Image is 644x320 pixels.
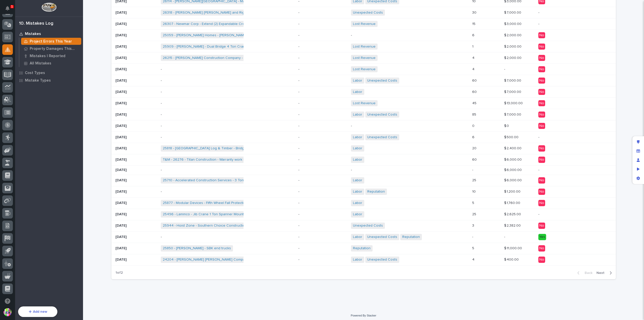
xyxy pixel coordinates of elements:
[472,21,476,26] p: 15
[161,168,249,172] p: -
[298,190,347,194] p: -
[45,86,55,90] span: [DATE]
[115,190,157,194] p: [DATE]
[111,97,616,109] tr: [DATE]--Lost Revenue 4545 $ 13,000.00$ 13,000.00 No
[298,146,347,151] p: -
[5,81,13,89] img: Brittany
[298,67,347,72] p: -
[111,143,616,154] tr: [DATE]25818 - [GEOGRAPHIC_DATA] Log & Timber - Bridge Crane Overhaul -Labor 2020 $ 2,400.00$ 2,40...
[163,22,257,26] a: 26307 - Newmar Corp - Extend (2) Expandable Crosswalks
[111,52,616,64] tr: [DATE]26215 - [PERSON_NAME] Construction Company - FSTRM1 Crane System -Lost Revenue 44 $ 2,000.0...
[163,224,282,228] a: 25944 - Hoist Zone - Southern Choice Construction - Crane Components
[25,71,45,75] p: Cost Types
[161,113,249,117] p: -
[111,30,616,41] tr: [DATE]25059 - [PERSON_NAME] Homes - [PERSON_NAME] Plant Setup --66 $ 2,000.00$ 2,000.00 No
[115,79,157,83] p: [DATE]
[163,178,268,183] a: 25710 - Accelerated Construction Services - 3 Ton Crane System
[298,224,347,228] p: -
[353,90,362,94] a: Labor
[573,271,594,275] button: Back
[367,235,397,239] a: Unexpected Costs
[298,135,347,139] p: -
[42,99,44,103] span: •
[367,190,385,194] a: Reputation
[367,79,397,83] a: Unexpected Costs
[19,60,83,67] a: All Mistakes
[115,33,157,38] p: [DATE]
[42,86,44,90] span: •
[15,69,83,77] a: Cost Types
[19,45,83,52] a: Property Damages This Year
[111,243,616,254] tr: [DATE]25850 - [PERSON_NAME] - SBK end trucks -Reputation 55 $ 11,000.00$ 11,000.00 No
[19,21,53,26] div: 10. Mistakes Log
[353,56,376,60] a: Lost Revenue
[115,135,157,139] p: [DATE]
[351,33,439,38] p: -
[472,78,478,83] p: 60
[298,168,347,172] p: -
[353,224,383,228] a: Unexpected Costs
[161,67,249,72] p: -
[298,90,347,94] p: -
[298,124,347,128] p: -
[504,112,522,117] p: $ 7,000.00
[5,20,92,28] p: Welcome 👋
[5,95,13,103] img: Brittany Wendell
[504,145,522,151] p: $ 2,400.00
[298,178,347,183] p: -
[115,158,157,162] p: [DATE]
[298,56,347,60] p: -
[472,66,475,72] p: 4
[115,22,157,26] p: [DATE]
[298,235,347,239] p: -
[472,223,475,228] p: 3
[115,146,157,151] p: [DATE]
[538,112,545,118] div: No
[298,113,347,117] p: -
[163,212,244,217] a: 25496 - Lammco - Jib Crane 1 Ton Spanner Mount
[472,134,475,139] p: 6
[472,189,477,194] p: 10
[111,267,127,279] p: 1 of 2
[161,90,249,94] p: -
[111,220,616,231] tr: [DATE]25944 - Hoist Zone - Southern Choice Construction - Crane Components -Unexpected Costs 33 $...
[298,246,347,251] p: -
[5,56,14,65] img: 1736555164131-43832dd5-751b-4058-ba23-39d91318e5a0
[298,258,347,262] p: -
[472,112,477,117] p: 85
[298,33,347,38] p: -
[163,56,280,60] a: 26215 - [PERSON_NAME] Construction Company - FSTRM1 Crane System
[161,190,249,194] p: -
[115,56,157,60] p: [DATE]
[504,32,522,38] p: $ 2,000.00
[111,86,616,97] tr: [DATE]--Labor 6060 $ 7,000.00$ 7,000.00 No
[2,307,13,317] button: users-avatar
[163,258,284,262] a: 24204 - [PERSON_NAME] [PERSON_NAME] Company - DG Bridge Crane Kit
[538,212,608,217] p: -
[504,234,506,239] p: -
[582,271,592,275] span: Back
[538,177,545,184] div: No
[538,223,545,229] div: No
[367,258,397,262] a: Unexpected Costs
[538,44,545,50] div: No
[111,209,616,220] tr: [DATE]25496 - Lammco - Jib Crane 1 Ton Spanner Mount -Labor 2525 $ 2,625.00$ 2,625.00 -
[45,99,55,103] span: [DATE]
[115,67,157,72] p: [DATE]
[23,56,83,61] div: Start new chat
[538,157,545,163] div: No
[472,123,475,128] p: 0
[111,131,616,143] tr: [DATE]--Labor Unexpected Costs 66 $ 500.00$ 500.00 -
[367,135,397,139] a: Unexpected Costs
[298,45,347,49] p: -
[3,118,29,127] a: 📖Help Docs
[504,123,510,128] p: $ 0
[351,168,439,172] p: -
[472,245,475,251] p: 5
[25,32,41,36] p: Mistakes
[163,45,260,49] a: 25909 - [PERSON_NAME] - Dual Bridge 4 Ton Crane System
[298,22,347,26] p: -
[30,47,79,51] p: Property Damages This Year
[115,212,157,217] p: [DATE]
[634,147,643,156] div: Manage fields and data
